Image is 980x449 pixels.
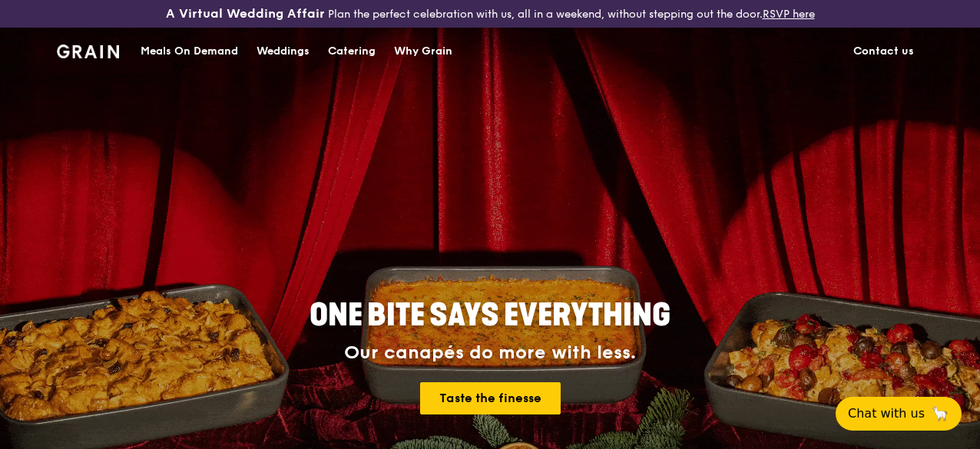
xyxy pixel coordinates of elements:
div: Our canapés do more with less. [214,342,766,364]
div: Why Grain [394,28,452,74]
div: Catering [328,28,376,74]
button: Chat with us🦙 [836,397,962,431]
a: Contact us [844,28,923,74]
a: GrainGrain [57,27,119,73]
a: RSVP here [763,8,815,21]
span: 🦙 [931,404,949,423]
a: Taste the finesse [420,382,561,414]
span: ONE BITE SAYS EVERYTHING [310,297,670,334]
div: Weddings [257,28,310,74]
a: Weddings [247,28,319,74]
a: Why Grain [385,28,462,74]
span: Chat with us [848,404,925,423]
h3: A Virtual Wedding Affair [166,6,325,21]
a: Catering [319,28,385,74]
div: Meals On Demand [141,28,238,74]
img: Grain [57,45,119,58]
div: Plan the perfect celebration with us, all in a weekend, without stepping out the door. [164,6,817,21]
